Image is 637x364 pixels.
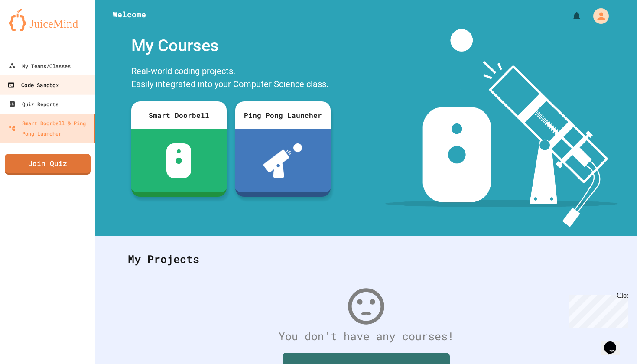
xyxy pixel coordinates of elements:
a: Join Quiz [5,154,91,175]
img: banner-image-my-projects.png [385,29,617,227]
div: Ping Pong Launcher [235,101,331,129]
div: You don't have any courses! [119,328,613,344]
div: Real-world coding projects. Easily integrated into your Computer Science class. [127,62,335,95]
img: logo-orange.svg [9,9,87,31]
iframe: chat widget [601,329,628,355]
div: Quiz Reports [9,99,58,109]
img: ppl-with-ball.png [263,143,302,178]
div: My Projects [119,242,613,276]
div: Smart Doorbell & Ping Pong Launcher [9,118,90,139]
div: My Courses [127,29,335,62]
img: sdb-white.svg [166,143,191,178]
div: My Notifications [556,9,584,23]
iframe: chat widget [565,292,628,328]
div: Code Sandbox [7,80,58,91]
div: Smart Doorbell [131,101,227,129]
div: My Account [584,6,611,26]
div: Chat with us now!Close [3,3,60,55]
div: My Teams/Classes [9,61,71,71]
